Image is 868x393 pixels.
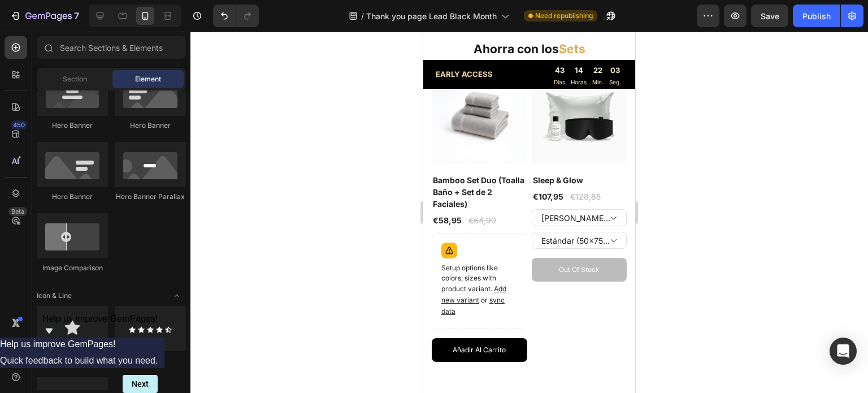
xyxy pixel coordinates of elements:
span: Icon & Line [37,291,72,301]
p: 7 [74,9,79,23]
button: Show survey - Help us improve GemPages! [42,314,158,338]
span: Element [135,74,161,84]
span: Need republishing [535,11,593,21]
span: Section [63,74,87,84]
button: Save [751,5,788,27]
div: Hero Banner [37,120,108,131]
div: Publish [802,10,831,22]
div: Hero Banner Parallax [115,192,186,202]
div: Hero Banner [37,192,108,202]
div: Image Comparison [37,263,108,273]
span: Save [761,11,779,21]
div: 450 [11,120,27,129]
div: Undo/Redo [213,5,259,27]
input: Search Sections & Elements [37,36,186,59]
button: Publish [793,5,840,27]
div: Beta [8,207,27,216]
div: Open Intercom Messenger [830,338,857,365]
span: Toggle open [168,287,186,305]
div: Hero Banner [115,120,186,131]
span: Help us improve GemPages! [42,314,158,323]
button: 7 [5,5,84,27]
span: / [361,10,364,22]
span: Thank you page Lead Black Month [366,10,497,22]
iframe: Design area [423,32,635,393]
